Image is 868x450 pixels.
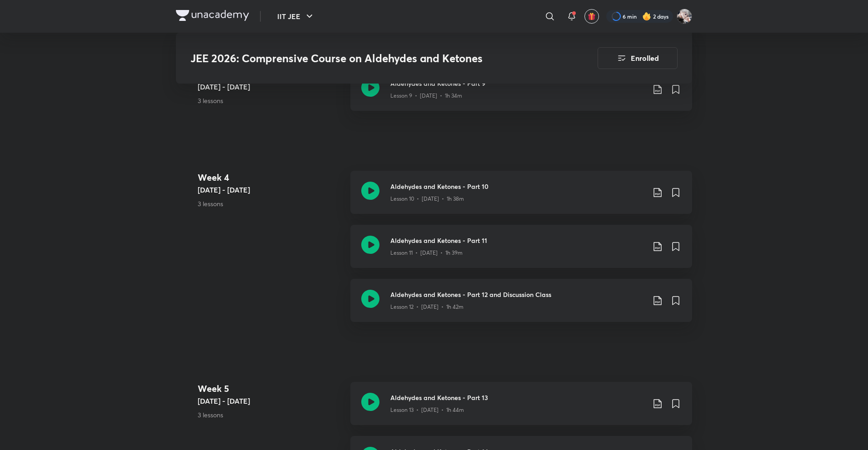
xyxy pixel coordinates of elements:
[350,279,692,333] a: Aldehydes and Ketones - Part 12 and Discussion ClassLesson 12 • [DATE] • 1h 42m
[350,382,692,436] a: Aldehydes and Ketones - Part 13Lesson 13 • [DATE] • 1h 44m
[198,171,343,184] h4: Week 4
[390,195,464,203] p: Lesson 10 • [DATE] • 1h 38m
[390,236,645,245] h3: Aldehydes and Ketones - Part 11
[176,10,249,21] img: Company Logo
[588,12,596,20] img: avatar
[584,9,599,24] button: avatar
[198,81,343,92] h5: [DATE] - [DATE]
[390,393,645,402] h3: Aldehydes and Ketones - Part 13
[642,12,651,21] img: streak
[390,249,463,257] p: Lesson 11 • [DATE] • 1h 39m
[272,7,320,25] button: IIT JEE
[198,396,343,406] h5: [DATE] - [DATE]
[390,182,645,191] h3: Aldehydes and Ketones - Part 10
[390,303,464,311] p: Lesson 12 • [DATE] • 1h 42m
[390,92,462,100] p: Lesson 9 • [DATE] • 1h 34m
[598,47,678,69] button: Enrolled
[198,199,343,208] p: 3 lessons
[198,410,343,420] p: 3 lessons
[198,96,343,105] p: 3 lessons
[198,382,343,396] h4: Week 5
[677,9,692,24] img: Navin Raj
[176,10,249,23] a: Company Logo
[350,225,692,279] a: Aldehydes and Ketones - Part 11Lesson 11 • [DATE] • 1h 39m
[350,171,692,225] a: Aldehydes and Ketones - Part 10Lesson 10 • [DATE] • 1h 38m
[390,290,645,299] h3: Aldehydes and Ketones - Part 12 and Discussion Class
[198,184,343,195] h5: [DATE] - [DATE]
[350,68,692,122] a: Aldehydes and Ketones - Part 9Lesson 9 • [DATE] • 1h 34m
[390,406,464,414] p: Lesson 13 • [DATE] • 1h 44m
[190,52,546,65] h3: JEE 2026: Comprensive Course on Aldehydes and Ketones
